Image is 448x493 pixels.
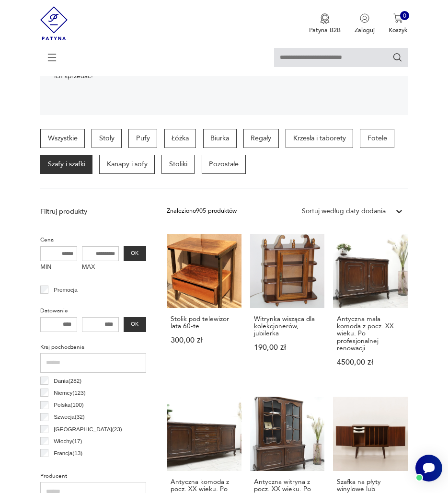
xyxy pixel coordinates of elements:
a: Regały [243,129,279,148]
p: Polska ( 100 ) [54,400,83,410]
button: OK [124,317,146,332]
p: Kraj pochodzenia [40,343,146,352]
div: Sortuj według daty dodania [302,206,386,216]
a: Krzesła i taborety [286,129,353,148]
img: Ikona koszyka [393,13,403,23]
div: Znaleziono 905 produktów [167,206,237,216]
p: Włochy ( 17 ) [54,436,82,446]
p: Niemcy ( 123 ) [54,388,85,398]
div: 0 [400,11,410,21]
iframe: Smartsupp widget button [415,455,442,482]
a: Szafy i szafki [40,155,92,174]
button: Zaloguj [355,13,375,34]
label: MIN [40,261,77,275]
p: [GEOGRAPHIC_DATA] ( 23 ) [54,424,122,434]
p: Patyna B2B [309,26,341,34]
a: Stoliki [161,155,195,174]
p: Producent [40,471,146,481]
img: Ikonka użytkownika [360,13,369,23]
a: Antyczna mała komoda z pocz. XX wieku. Po profesjonalnej renowacji.Antyczna mała komoda z pocz. X... [333,234,408,383]
p: Koszyk [389,26,408,34]
p: 190,00 zł [254,344,321,351]
a: Witrynka wisząca dla kolekcjonerów, jubilerkaWitrynka wisząca dla kolekcjonerów, jubilerka190,00 zł [250,234,325,383]
a: Biurka [203,129,237,148]
a: Pufy [128,129,157,148]
h3: Witrynka wisząca dla kolekcjonerów, jubilerka [254,315,321,337]
h3: Stolik pod telewizor lata 60-te [171,315,237,330]
p: Promocja [54,285,77,295]
a: Łóżka [164,129,196,148]
button: OK [124,246,146,262]
p: Francja ( 13 ) [54,448,82,458]
button: Patyna B2B [309,13,341,34]
a: Ikona medaluPatyna B2B [309,13,341,34]
button: Szukaj [392,52,403,63]
a: Stolik pod telewizor lata 60-teStolik pod telewizor lata 60-te300,00 zł [167,234,241,383]
p: 4500,00 zł [337,359,403,366]
img: Ikona medalu [320,13,330,24]
a: Kanapy i sofy [99,155,155,174]
p: Norwegia ( 12 ) [54,460,87,470]
p: Filtruj produkty [40,207,146,217]
button: 0Koszyk [389,13,408,34]
a: Fotele [360,129,394,148]
a: Wszystkie [40,129,85,148]
p: Szwecja ( 32 ) [54,412,84,422]
p: Cena [40,235,146,245]
h3: Antyczna mała komoda z pocz. XX wieku. Po profesjonalnej renowacji. [337,315,403,352]
a: Pozostałe [202,155,246,174]
p: Dania ( 282 ) [54,376,81,386]
label: MAX [82,261,119,275]
p: Datowanie [40,306,146,316]
a: Stoły [92,129,122,148]
p: Zaloguj [355,26,375,34]
p: 300,00 zł [171,337,237,344]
